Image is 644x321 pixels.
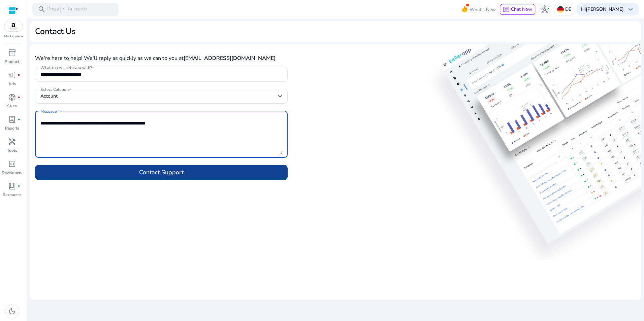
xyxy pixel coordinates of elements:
[8,182,16,190] span: book_4
[581,7,624,12] p: Hi
[40,65,92,71] mat-label: What can we help you with?
[5,125,19,131] p: Reports
[35,55,288,62] h4: We're here to help! We'll reply as quickly as we can to you at
[8,115,16,123] span: lab_profile
[470,4,496,15] span: What's New
[565,3,571,15] p: DE
[8,71,16,79] span: campaign
[7,103,17,109] p: Sales
[511,6,532,12] span: Chat Now
[2,170,22,176] p: Developers
[18,74,20,76] span: fiber_manual_record
[139,168,184,177] span: Contact Support
[8,81,16,87] p: Ads
[5,59,19,65] p: Product
[626,5,635,13] span: keyboard_arrow_down
[40,109,57,114] mat-label: Message
[18,118,20,121] span: fiber_manual_record
[47,6,87,13] p: Press to search
[8,160,16,168] span: code_blocks
[38,5,46,13] span: search
[586,6,624,12] b: [PERSON_NAME]
[40,87,70,93] mat-label: Select Category
[60,6,66,13] span: /
[4,34,23,39] p: Marketplace
[538,3,551,16] button: hub
[18,96,20,99] span: fiber_manual_record
[35,165,288,180] button: Contact Support
[18,185,20,187] span: fiber_manual_record
[500,4,535,15] button: chatChat Now
[8,93,16,101] span: donut_small
[8,49,16,57] span: inventory_2
[35,27,76,36] h2: Contact Us
[40,93,58,99] span: Account
[8,138,16,146] span: handyman
[557,6,564,13] img: de.svg
[7,147,17,153] p: Tools
[184,55,276,62] b: [EMAIL_ADDRESS][DOMAIN_NAME]
[3,192,22,198] p: Resources
[8,307,16,315] span: dark_mode
[4,21,23,31] img: amazon.svg
[503,6,510,13] span: chat
[541,5,549,13] span: hub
